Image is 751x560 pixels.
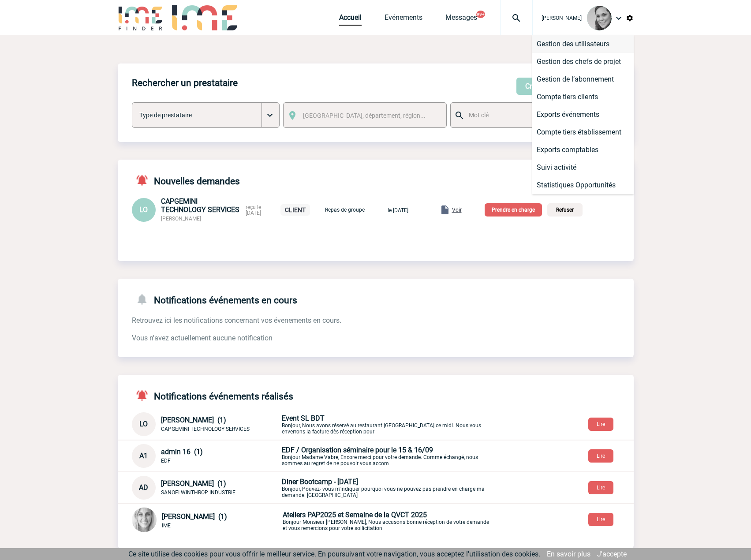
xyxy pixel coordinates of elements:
a: Gestion de l’abonnement [532,71,634,88]
span: Diner Bootcamp - [DATE] [282,478,358,486]
span: CAPGEMINI TECHNOLOGY SERVICES [161,197,239,214]
span: SANOFI WINTHROP INDUSTRIE [161,489,235,496]
img: 101029-0.jpg [132,508,157,532]
p: Refuser [547,203,583,217]
p: Bonjour, Pouvez- vous m'indiquer pourquoi vous ne pouvez pas prendre en charge ma demande. [GEOGR... [282,478,489,498]
img: folder.png [440,205,450,215]
a: Gestion des chefs de projet [532,53,634,71]
p: CLIENT [280,204,310,216]
span: [PERSON_NAME] [161,216,201,222]
span: Retrouvez ici les notifications concernant vos évenements en cours. [132,316,341,325]
span: reçu le [DATE] [246,204,261,216]
div: Conversation privée : Client - Agence [132,508,634,534]
a: J'accepte [597,550,627,558]
a: Compte tiers clients [532,88,634,106]
a: Lire [581,451,620,459]
span: A1 [139,452,148,460]
a: Suivi activité [532,159,634,176]
a: Lire [581,419,620,428]
span: [PERSON_NAME] (1) [161,479,226,488]
p: Bonjour Monsieur [PERSON_NAME], Nous accusons bonne réception de votre demande et vous remercions... [283,511,490,531]
span: Event SL BDT [282,414,325,422]
div: Conversation privée : Client - Agence [132,444,634,468]
span: CAPGEMINI TECHNOLOGY SERVICES [161,426,250,432]
img: notifications-active-24-px-r.png [135,174,154,187]
p: Bonjour Madame Vabre, Encore merci pour votre demande. Comme échangé, nous sommes au regret de ne... [282,446,489,467]
img: 94297-0.png [587,6,612,30]
span: [GEOGRAPHIC_DATA], département, région... [303,112,426,119]
a: Statistiques Opportunités [532,176,634,194]
a: Evénements [385,13,422,26]
span: Vous n'avez actuellement aucune notification [132,334,273,342]
h4: Nouvelles demandes [132,174,240,187]
span: Ateliers PAP2025 et Semaine de la QVCT 2025 [283,511,427,519]
p: Bonjour, Nous avons réservé au restaurant [GEOGRAPHIC_DATA] ce midi. Nous vous enverrons la factu... [282,414,489,435]
a: Exports comptables [532,141,634,159]
h4: Rechercher un prestataire [132,78,238,88]
button: 99+ [476,11,485,18]
a: [PERSON_NAME] (1) IME Ateliers PAP2025 et Semaine de la QVCT 2025Bonjour Monsieur [PERSON_NAME], ... [132,516,490,524]
img: notifications-active-24-px-r.png [135,389,154,402]
span: IME [162,523,171,529]
a: Gestion des utilisateurs [532,35,634,53]
div: Conversation privée : Client - Agence [132,412,634,436]
a: Voir [418,205,463,213]
p: Repas de groupe [323,207,367,213]
button: Lire [588,513,613,526]
a: Accueil [339,13,362,26]
span: LO [139,420,148,428]
a: En savoir plus [547,550,590,558]
span: [PERSON_NAME] (1) [162,512,227,521]
a: A1 admin 16 (1) EDF EDF / Organisation séminaire pour le 15 & 16/09Bonjour Madame Vabre, Encore m... [132,451,489,459]
div: Conversation privée : Client - Agence [132,476,634,500]
span: LO [139,205,148,214]
input: Mot clé [467,109,571,121]
button: Lire [588,449,613,463]
a: Lire [581,483,620,491]
h4: Notifications événements réalisés [132,389,293,402]
img: notifications-24-px-g.png [135,293,154,306]
span: [PERSON_NAME] (1) [161,416,226,424]
a: Messages [445,13,477,26]
a: LO [PERSON_NAME] (1) CAPGEMINI TECHNOLOGY SERVICES Event SL BDTBonjour, Nous avons réservé au res... [132,419,489,428]
img: IME-Finder [118,5,164,30]
span: Ce site utilise des cookies pour vous offrir le meilleur service. En poursuivant votre navigation... [128,550,540,558]
button: Lire [588,481,613,494]
span: EDF / Organisation séminaire pour le 15 & 16/09 [282,446,433,454]
span: AD [139,483,148,492]
h4: Notifications événements en cours [132,293,297,306]
span: Voir [452,207,462,213]
span: [PERSON_NAME] [542,15,582,21]
a: Compte tiers établissement [532,123,634,141]
a: AD [PERSON_NAME] (1) SANOFI WINTHROP INDUSTRIE Diner Bootcamp - [DATE]Bonjour, Pouvez- vous m'ind... [132,483,489,491]
a: Lire [581,515,620,523]
button: Lire [588,418,613,431]
span: admin 16 (1) [161,448,203,456]
a: Exports événements [532,106,634,123]
p: Prendre en charge [485,203,542,217]
span: EDF [161,458,171,464]
span: le [DATE] [388,207,408,213]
